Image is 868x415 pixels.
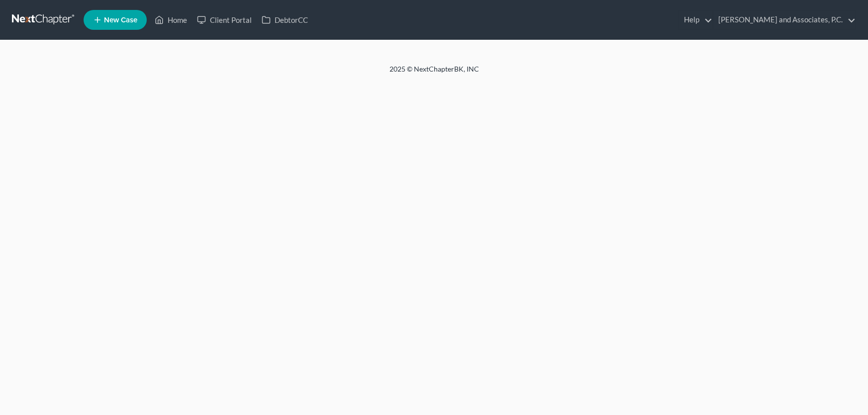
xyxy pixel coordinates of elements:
a: [PERSON_NAME] and Associates, P.C. [713,11,856,29]
a: Help [679,11,712,29]
a: Home [150,11,192,29]
a: Client Portal [192,11,257,29]
new-legal-case-button: New Case [84,10,147,30]
div: 2025 © NextChapterBK, INC [151,64,718,82]
a: DebtorCC [257,11,313,29]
